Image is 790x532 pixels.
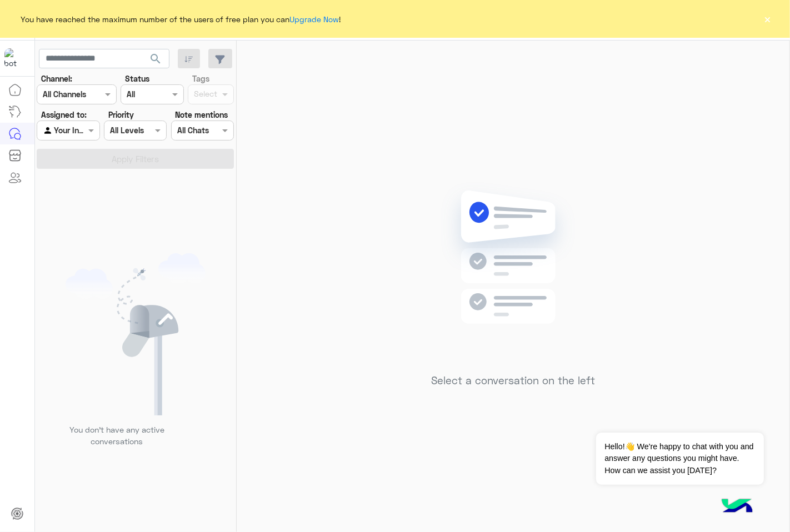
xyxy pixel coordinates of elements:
img: no messages [433,182,593,366]
span: You have reached the maximum number of the users of free plan you can ! [21,13,341,25]
label: Channel: [41,73,72,84]
h5: Select a conversation on the left [431,374,595,387]
label: Assigned to: [41,109,87,121]
label: Note mentions [175,109,228,121]
button: search [142,49,169,73]
a: Upgrade Now [290,14,339,24]
button: × [762,13,773,24]
img: hulul-logo.png [718,488,757,526]
label: Status [125,73,149,84]
label: Priority [108,109,134,121]
span: search [149,52,162,66]
p: You don’t have any active conversations [61,424,173,448]
img: 713415422032625 [4,48,24,68]
img: empty users [66,253,206,415]
button: Apply Filters [37,149,234,169]
span: Hello!👋 We're happy to chat with you and answer any questions you might have. How can we assist y... [596,433,763,485]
